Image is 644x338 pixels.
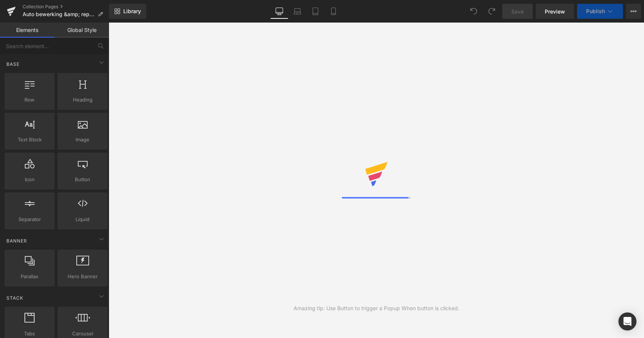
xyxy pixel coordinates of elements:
span: Auto bewerking &amp; reparatie [23,11,95,17]
a: Tablet [306,4,324,19]
span: Carousel [60,330,105,338]
span: Save [511,8,524,15]
span: Row [7,96,52,104]
span: Hero Banner [60,273,105,280]
button: Publish [577,4,623,19]
button: Redo [484,4,499,19]
button: More [626,4,641,19]
span: Text Block [7,136,52,144]
span: Preview [545,8,565,15]
a: Laptop [288,4,306,19]
span: Stack [6,294,24,302]
span: Button [60,176,105,183]
a: Preview [536,4,574,19]
a: Global Style [55,23,109,38]
span: Image [60,136,105,144]
a: New Library [109,4,146,19]
a: Desktop [270,4,288,19]
div: Open Intercom Messenger [618,312,636,330]
span: Base [6,61,20,68]
span: Parallax [7,273,52,280]
span: Liquid [60,215,105,223]
button: Undo [466,4,481,19]
span: Heading [60,96,105,104]
span: Icon [7,176,52,183]
span: Publish [586,8,605,14]
span: Separator [7,215,52,223]
span: Banner [6,237,28,244]
div: Amazing tip: Use Button to trigger a Popup When button is clicked. [294,304,459,312]
span: Library [123,8,141,15]
a: Collection Pages [23,4,109,10]
a: Mobile [324,4,342,19]
span: Tabs [7,330,52,338]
